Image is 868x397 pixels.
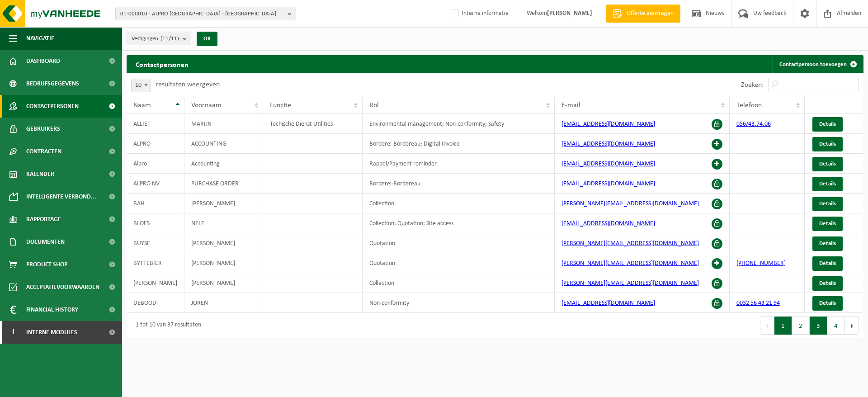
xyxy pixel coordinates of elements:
div: 1 tot 10 van 37 resultaten [131,317,201,334]
td: Collection [363,194,554,213]
span: Details [819,161,836,167]
span: Dashboard [26,50,60,72]
td: Rappel/Payment reminder [363,154,554,174]
td: ALPRO NV [127,174,184,194]
span: Details [819,201,836,207]
button: Next [845,317,859,335]
span: Acceptatievoorwaarden [26,276,99,298]
span: Financial History [26,298,78,321]
span: Functie [270,102,291,109]
span: 10 [132,79,151,92]
td: [PERSON_NAME] [184,253,263,273]
span: Details [819,221,836,227]
td: Quotation [363,253,554,273]
a: Details [812,137,843,151]
td: BUYSE [127,233,184,253]
span: Interne modules [26,321,77,344]
a: Details [812,117,843,132]
span: Navigatie [26,27,54,50]
td: [PERSON_NAME] [127,273,184,293]
span: Rol [369,102,379,109]
td: Collection; Quotation; Site access [363,213,554,233]
a: Details [812,157,843,171]
td: Borderel-Bordereau; Digital Invoice [363,134,554,154]
strong: [PERSON_NAME] [547,10,592,17]
span: Voornaam [191,102,222,109]
td: [PERSON_NAME] [184,273,263,293]
a: 0032 56 43 21 94 [736,300,780,307]
a: [EMAIL_ADDRESS][DOMAIN_NAME] [561,220,655,227]
td: ACCOUNTING [184,134,263,154]
label: resultaten weergeven [156,81,220,88]
span: Details [819,260,836,266]
td: [PERSON_NAME] [184,194,263,213]
a: Details [812,217,843,231]
a: [EMAIL_ADDRESS][DOMAIN_NAME] [561,300,655,307]
span: Vestigingen [132,32,179,46]
button: 3 [810,317,827,335]
span: Product Shop [26,253,67,276]
td: PURCHASE ORDER [184,174,263,194]
td: Environmental management; Non-conformity; Safety [363,114,554,134]
label: Zoeken: [741,81,764,89]
td: DEBOODT [127,293,184,313]
span: Bedrijfsgegevens [26,72,79,95]
span: Intelligente verbond... [26,185,96,208]
button: 2 [792,317,810,335]
td: Non-conformity [363,293,554,313]
span: Details [819,241,836,246]
count: (11/11) [160,36,179,42]
a: [PERSON_NAME][EMAIL_ADDRESS][DOMAIN_NAME] [561,240,699,247]
span: Kalender [26,163,54,185]
a: Details [812,296,843,311]
span: Details [819,121,836,127]
a: [PERSON_NAME][EMAIL_ADDRESS][DOMAIN_NAME] [561,280,699,287]
a: Details [812,256,843,271]
a: [EMAIL_ADDRESS][DOMAIN_NAME] [561,141,655,147]
td: NELE [184,213,263,233]
a: [PERSON_NAME][EMAIL_ADDRESS][DOMAIN_NAME] [561,260,699,267]
td: BLOES [127,213,184,233]
a: Details [812,177,843,191]
span: Details [819,141,836,147]
span: 01-000010 - ALPRO [GEOGRAPHIC_DATA] - [GEOGRAPHIC_DATA] [120,7,284,21]
span: Offerte aanvragen [624,9,676,18]
span: Details [819,300,836,306]
button: 01-000010 - ALPRO [GEOGRAPHIC_DATA] - [GEOGRAPHIC_DATA] [115,7,296,20]
span: E-mail [561,102,580,109]
td: Accounting [184,154,263,174]
span: Gebruikers [26,118,60,140]
a: Contactpersoon toevoegen [772,55,863,73]
td: Techische Dienst Utilities [263,114,363,134]
span: Details [819,181,836,187]
span: Rapportage [26,208,61,231]
td: MARIJN [184,114,263,134]
span: I [9,321,17,344]
td: Collection [363,273,554,293]
a: Details [812,276,843,291]
a: [PERSON_NAME][EMAIL_ADDRESS][DOMAIN_NAME] [561,200,699,207]
span: 10 [131,79,151,92]
td: BYTTEBIER [127,253,184,273]
td: Alpro [127,154,184,174]
a: [EMAIL_ADDRESS][DOMAIN_NAME] [561,161,655,167]
a: Details [812,197,843,211]
span: Contracten [26,140,61,163]
a: Offerte aanvragen [606,5,680,23]
td: Borderel-Bordereau [363,174,554,194]
a: [EMAIL_ADDRESS][DOMAIN_NAME] [561,180,655,187]
span: Naam [133,102,151,109]
span: Documenten [26,231,65,253]
a: Details [812,236,843,251]
button: 4 [827,317,845,335]
a: 056/43.74.06 [736,121,771,128]
td: Quotation [363,233,554,253]
button: Vestigingen(11/11) [127,32,191,45]
td: ALPRO [127,134,184,154]
td: ALLIET [127,114,184,134]
td: BAH [127,194,184,213]
span: Contactpersonen [26,95,79,118]
button: 1 [774,317,792,335]
span: Details [819,280,836,286]
a: [EMAIL_ADDRESS][DOMAIN_NAME] [561,121,655,128]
